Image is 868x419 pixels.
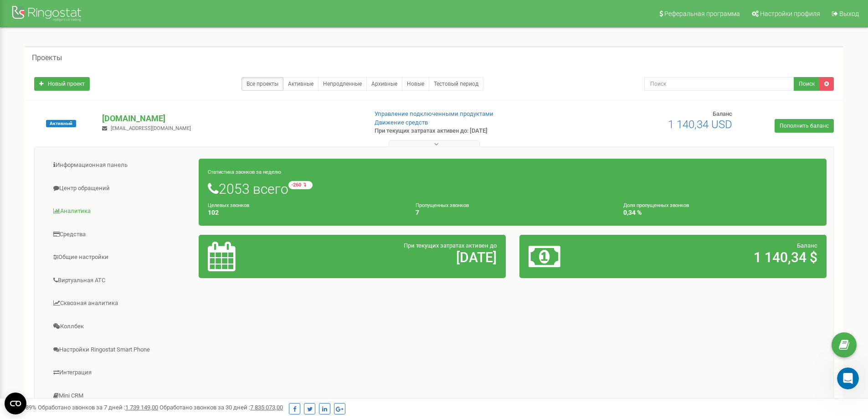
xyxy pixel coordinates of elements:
[125,404,158,411] u: 1 739 149,00
[41,246,199,269] a: Общие настройки
[46,120,76,127] span: Активный
[41,223,199,246] a: Средства
[41,269,199,292] a: Виртуальная АТС
[41,177,199,200] a: Центр обращений
[41,362,199,384] a: Интеграция
[668,118,732,131] span: 1 140,34 USD
[159,404,283,411] span: Обработано звонков за 30 дней :
[416,209,610,216] h4: 7
[308,250,497,265] h2: [DATE]
[41,339,199,361] a: Настройки Ringostat Smart Phone
[623,209,817,216] h4: 0,34 %
[5,393,26,414] button: Open CMP widget
[208,202,249,208] small: Целевых звонков
[208,169,281,175] small: Статистика звонков за неделю
[250,404,283,411] u: 7 835 073,00
[797,242,817,249] span: Баланс
[402,77,429,91] a: Новые
[41,292,199,315] a: Сквозная аналитика
[366,77,402,91] a: Архивные
[794,77,820,91] button: Поиск
[32,54,62,62] h5: Проекты
[837,367,859,389] iframe: Intercom live chat
[644,77,794,91] input: Поиск
[760,10,820,17] span: Настройки профиля
[283,77,318,91] a: Активные
[41,154,199,176] a: Информационная панель
[404,242,497,249] span: При текущих затратах активен до
[375,110,493,117] a: Управление подключенными продуктами
[629,250,817,265] h2: 1 140,34 $
[41,316,199,338] a: Коллбек
[664,10,740,17] span: Реферальная программа
[429,77,483,91] a: Тестовый период
[102,113,360,124] p: [DOMAIN_NAME]
[416,202,469,208] small: Пропущенных звонков
[713,110,732,117] span: Баланс
[775,119,834,133] a: Пополнить баланс
[111,125,191,131] span: [EMAIL_ADDRESS][DOMAIN_NAME]
[208,181,817,197] h1: 2053 всего
[318,77,367,91] a: Непродленные
[623,202,689,208] small: Доля пропущенных звонков
[208,209,402,216] h4: 102
[241,77,283,91] a: Все проекты
[38,404,158,411] span: Обработано звонков за 7 дней :
[839,10,859,17] span: Выход
[41,385,199,407] a: Mini CRM
[34,77,90,91] a: Новый проект
[288,181,313,189] small: -260
[41,200,199,222] a: Аналитика
[375,127,564,135] p: При текущих затратах активен до: [DATE]
[375,119,428,126] a: Движение средств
